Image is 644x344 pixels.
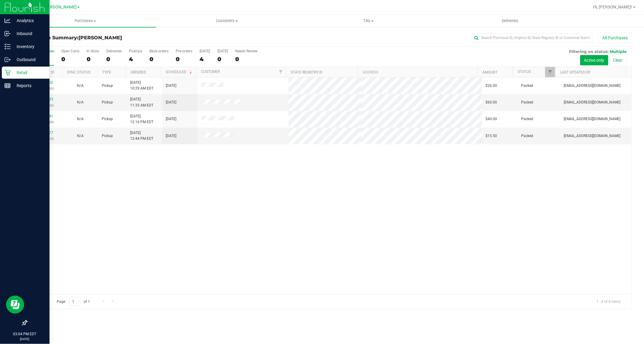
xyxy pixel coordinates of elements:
inline-svg: Analytics [5,18,11,24]
span: Not Applicable [77,134,84,138]
a: Customers [156,15,298,27]
p: 03:04 PM EDT [3,331,47,337]
span: [DATE] 11:35 AM EDT [130,97,153,108]
span: Page of 1 [52,297,95,306]
p: Analytics [11,17,47,24]
span: Deliveries [494,18,527,24]
button: N/A [77,133,84,139]
span: [DATE] 12:44 PM EDT [130,130,153,142]
a: Status [518,70,531,74]
a: Filter [545,67,555,77]
span: $26.00 [486,83,497,89]
div: In Store [87,49,99,53]
span: [DATE] [166,83,176,89]
span: 1 - 4 of 4 items [592,297,626,306]
span: $40.00 [486,116,497,122]
span: [EMAIL_ADDRESS][DOMAIN_NAME] [564,100,621,105]
div: [DATE] [217,49,228,53]
a: 12002793 [36,97,53,101]
span: [EMAIL_ADDRESS][DOMAIN_NAME] [564,116,621,122]
th: Address [358,67,478,77]
div: [DATE] [200,49,210,53]
div: 0 [176,56,192,63]
iframe: Resource center [6,296,24,314]
a: 12003277 [36,131,53,135]
a: Type [102,70,111,74]
a: Tills [298,15,439,27]
p: Retail [11,69,47,76]
span: [DATE] 10:29 AM EDT [130,80,153,91]
div: Pre-orders [176,49,192,53]
a: Sync Status [67,70,90,74]
span: Customers [156,18,297,24]
div: 4 [200,56,210,63]
div: 0 [149,56,168,63]
a: Customer [201,70,220,74]
span: Packed [521,83,533,89]
button: Clear [609,55,627,65]
span: [DATE] [166,116,176,122]
span: [EMAIL_ADDRESS][DOMAIN_NAME] [564,83,621,89]
a: State Registry ID [291,70,323,74]
a: Last Updated By [560,70,591,74]
div: 0 [61,56,79,63]
p: Reports [11,82,47,89]
a: 12002941 [36,114,53,118]
span: [PERSON_NAME] [78,35,122,41]
button: N/A [77,83,84,89]
span: $15.50 [486,133,497,139]
span: Not Applicable [77,100,84,104]
button: All Purchases [599,33,632,43]
inline-svg: Outbound [5,57,11,63]
div: 0 [235,56,258,63]
p: [DATE] [3,337,47,341]
div: Deliveries [106,49,122,53]
span: Packed [521,116,533,122]
span: Not Applicable [77,84,84,88]
a: Purchases [14,15,156,27]
span: Packed [521,100,533,105]
div: Open Carts [61,49,79,53]
div: 0 [106,56,122,63]
a: 12002400 [36,80,53,85]
div: 0 [217,56,228,63]
div: 0 [87,56,99,63]
p: Inventory [11,43,47,50]
a: Deliveries [439,15,581,27]
span: [DATE] 12:16 PM EDT [130,113,153,125]
span: [PERSON_NAME] [43,5,77,10]
span: [DATE] [166,133,176,139]
inline-svg: Reports [5,83,11,89]
div: Back-orders [149,49,168,53]
input: Search Purchase ID, Original ID, State Registry ID or Customer Name... [472,33,593,42]
span: Pickup [102,133,113,139]
inline-svg: Inbound [5,31,11,37]
inline-svg: Retail [5,70,11,76]
div: Needs Review [235,49,258,53]
a: Scheduled [166,70,193,74]
a: Amount [483,70,498,74]
div: PickUps [129,49,142,53]
span: Hi, [PERSON_NAME]! [593,5,633,9]
inline-svg: Inventory [5,44,11,50]
span: Packed [521,133,533,139]
span: Pickup [102,116,113,122]
input: 1 [69,297,80,306]
span: Pickup [102,100,113,105]
button: N/A [77,100,84,105]
span: Filtering on status: [569,49,609,54]
button: N/A [77,116,84,122]
p: Inbound [11,30,47,37]
span: [DATE] [166,100,176,105]
span: $60.00 [486,100,497,105]
a: Ordered [131,70,146,74]
button: Active only [580,55,608,65]
p: Outbound [11,56,47,63]
span: Multiple [610,49,627,54]
span: Not Applicable [77,117,84,121]
span: Purchases [14,18,156,24]
h3: Purchase Summary: [27,35,228,41]
span: Pickup [102,83,113,89]
div: 4 [129,56,142,63]
span: [EMAIL_ADDRESS][DOMAIN_NAME] [564,133,621,139]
